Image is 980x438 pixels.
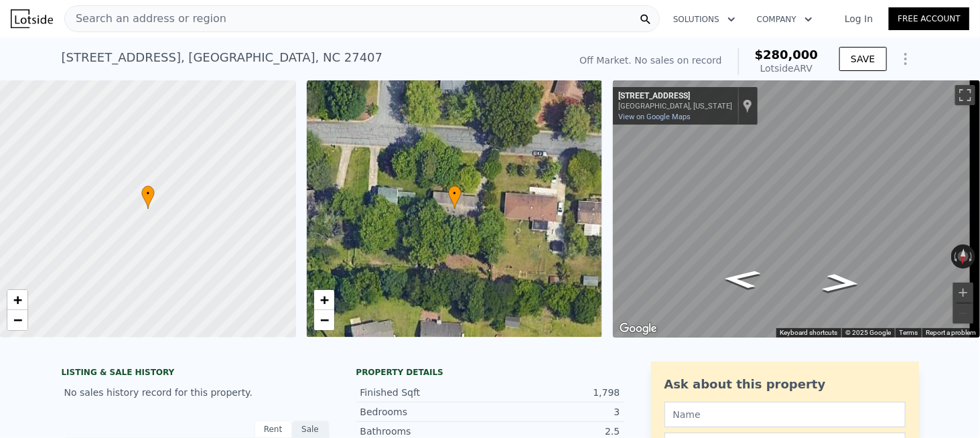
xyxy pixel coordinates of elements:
[292,421,330,438] div: Sale
[360,425,490,438] div: Bathrooms
[356,367,624,378] div: Property details
[65,11,226,27] span: Search an address or region
[951,244,959,269] button: Rotate counterclockwise
[141,186,155,209] div: •
[448,186,462,209] div: •
[662,7,746,31] button: Solutions
[845,329,891,336] span: © 2025 Google
[839,47,886,71] button: SAVE
[955,85,975,105] button: Toggle fullscreen view
[957,244,969,269] button: Reset the view
[618,91,732,102] div: [STREET_ADDRESS]
[13,311,22,328] span: −
[618,102,732,111] div: [GEOGRAPHIC_DATA], [US_STATE]
[579,54,721,67] div: Off Market. No sales on record
[7,310,27,330] a: Zoom out
[7,290,27,310] a: Zoom in
[320,291,328,308] span: +
[807,269,876,297] path: Go West, Azalea Dr
[613,80,980,338] div: Street View
[926,329,976,336] a: Report a problem
[141,188,155,200] span: •
[314,310,334,330] a: Zoom out
[490,405,620,419] div: 3
[829,12,889,25] a: Log In
[616,320,660,338] a: Open this area in Google Maps (opens a new window)
[664,375,906,394] div: Ask about this property
[62,48,383,67] div: [STREET_ADDRESS] , [GEOGRAPHIC_DATA] , NC 27407
[746,7,823,31] button: Company
[889,7,969,30] a: Free Account
[448,188,462,200] span: •
[707,265,776,293] path: Go East, Azalea Dr
[755,48,819,62] span: $280,000
[360,405,490,419] div: Bedrooms
[490,425,620,438] div: 2.5
[62,380,330,405] div: No sales history record for this property.
[255,421,292,438] div: Rent
[743,98,752,113] a: Show location on map
[755,62,819,75] div: Lotside ARV
[11,9,53,28] img: Lotside
[664,402,906,427] input: Name
[969,244,976,269] button: Rotate clockwise
[616,320,660,338] img: Google
[62,367,330,380] div: LISTING & SALE HISTORY
[490,386,620,399] div: 1,798
[892,46,919,72] button: Show Options
[780,328,837,338] button: Keyboard shortcuts
[953,283,973,303] button: Zoom in
[320,311,328,328] span: −
[314,290,334,310] a: Zoom in
[613,80,980,338] div: Map
[360,386,490,399] div: Finished Sqft
[899,329,918,336] a: Terms (opens in new tab)
[13,291,22,308] span: +
[618,113,691,121] a: View on Google Maps
[953,303,973,323] button: Zoom out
